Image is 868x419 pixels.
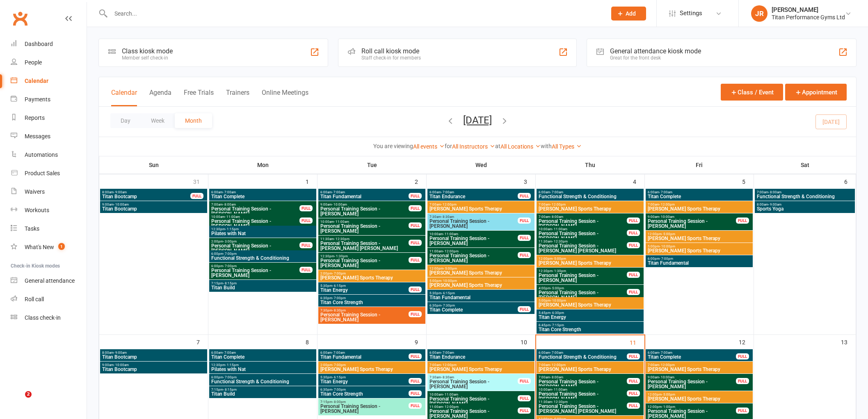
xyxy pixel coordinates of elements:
[25,244,54,250] div: What's New
[11,146,87,164] a: Automations
[11,35,87,53] a: Dashboard
[25,133,50,140] div: Messages
[11,238,87,256] a: What's New1
[25,296,44,302] div: Roll call
[25,151,58,158] div: Automations
[58,243,65,250] span: 1
[11,72,87,90] a: Calendar
[25,96,50,103] div: Payments
[11,272,87,290] a: General attendance kiosk mode
[25,114,45,121] div: Reports
[11,290,87,309] a: Roll call
[11,53,87,72] a: People
[11,109,87,127] a: Reports
[25,41,53,47] div: Dashboard
[25,314,61,321] div: Class check-in
[11,164,87,183] a: Product Sales
[8,391,28,411] iframe: Intercom live chat
[11,127,87,146] a: Messages
[11,220,87,238] a: Tasks
[25,170,60,176] div: Product Sales
[11,90,87,109] a: Payments
[25,391,32,398] span: 2
[25,188,45,195] div: Waivers
[25,207,49,213] div: Workouts
[25,59,42,66] div: People
[25,225,39,232] div: Tasks
[11,201,87,220] a: Workouts
[25,78,48,84] div: Calendar
[11,309,87,327] a: Class kiosk mode
[10,8,30,29] a: Clubworx
[25,277,75,284] div: General attendance
[11,183,87,201] a: Waivers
